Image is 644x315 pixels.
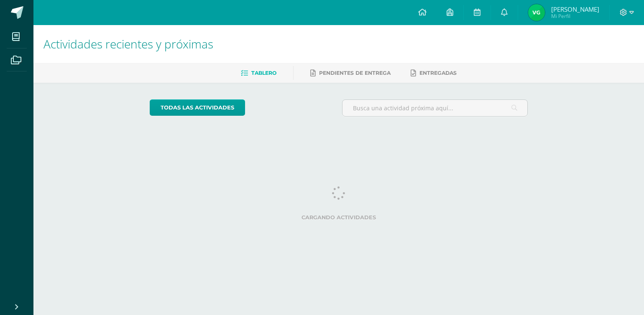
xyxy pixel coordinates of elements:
span: Actividades recientes y próximas [43,36,213,52]
span: Entregadas [419,70,457,76]
span: [PERSON_NAME] [551,5,599,13]
input: Busca una actividad próxima aquí... [342,100,528,116]
span: Tablero [251,70,276,76]
img: 5b889ecc71594f5957f66f9507f01921.png [528,4,545,21]
a: Tablero [241,66,276,80]
span: Mi Perfil [551,13,599,20]
span: Pendientes de entrega [319,70,391,76]
label: Cargando actividades [150,214,528,221]
a: Entregadas [411,66,457,80]
a: Pendientes de entrega [310,66,391,80]
a: todas las Actividades [150,99,245,116]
